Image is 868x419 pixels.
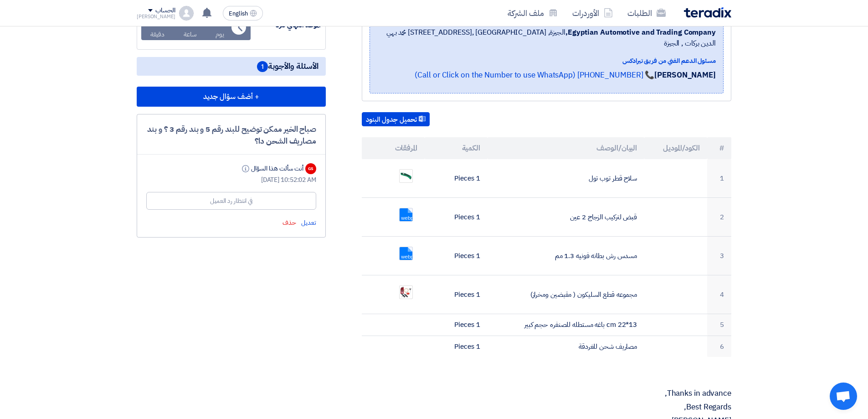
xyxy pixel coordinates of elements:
td: 2 [707,198,731,237]
strong: [PERSON_NAME] [654,69,716,81]
a: الأوردرات [565,2,620,24]
td: 1 Pieces [425,198,488,237]
div: [PERSON_NAME] [137,14,175,19]
div: [DATE] 10:52:02 AM [146,175,316,185]
button: + أضف سؤال جديد [137,87,326,107]
td: 1 Pieces [425,336,488,357]
img: profile_test.png [179,6,194,21]
span: 1 [257,61,268,72]
th: المرفقات [362,137,425,159]
a: دردشة مفتوحة [830,383,857,410]
td: 1 Pieces [425,237,488,275]
span: تعديل [301,218,316,228]
span: الجيزة, [GEOGRAPHIC_DATA] ,[STREET_ADDRESS] محمد بهي الدين بركات , الجيزة [377,27,716,49]
div: الحساب [155,7,175,15]
div: يوم [216,30,224,39]
div: صباح الخير ممكن توضيح للبند رقم 5 و بند رقم 3 ؟ و بند مصاريف الشحن دا؟ [146,124,316,147]
td: مصاريف شحن للغردقة [488,336,645,357]
td: 1 [707,159,731,198]
div: دقيقة [150,30,164,39]
div: في انتظار رد العميل [210,196,252,206]
button: English [223,6,263,21]
td: سلاح قطر توب تول [488,159,645,198]
span: English [229,10,248,17]
div: GS [305,163,316,174]
b: Egyptian Automotive and Trading Company, [565,27,716,38]
th: الكمية [425,137,488,159]
th: البيان/الوصف [488,137,645,159]
img: Teradix logo [684,7,731,18]
p: Thanks in advance, [362,389,731,398]
td: مسدس رش بطانه فونيه 1.3 مم [488,237,645,275]
td: 5 [707,314,731,336]
a: ملف الشركة [500,2,565,24]
td: 4 [707,275,731,314]
div: 17 [150,15,165,28]
a: 📞 [PHONE_NUMBER] (Call or Click on the Number to use WhatsApp) [415,69,654,81]
td: 1 Pieces [425,275,488,314]
div: 3 [186,15,194,28]
div: ساعة [184,30,197,39]
img: esElJzjLUFQL_1756277472707.jpg [400,286,412,299]
div: 2 [216,15,224,28]
p: Best Regards, [362,403,731,412]
th: # [707,137,731,159]
td: 6 [707,336,731,357]
div: أنت سألت هذا السؤال [240,164,303,173]
td: cm 22*13 باغه مستطله للصنفره حجم كبير [488,314,645,336]
td: قبض لتركيب الزجاج 2 عين [488,198,645,237]
div: مسئول الدعم الفني من فريق تيرادكس [377,56,716,66]
td: 1 Pieces [425,159,488,198]
a: __1756277459580.webp [400,208,473,263]
th: الكود/الموديل [644,137,707,159]
td: 1 Pieces [425,314,488,336]
a: __1756277465384.webp [400,247,473,302]
td: مجموعه قطع السليكون ( مقبضين ومخراز) [488,275,645,314]
button: تحميل جدول البنود [362,112,430,127]
img: __1756277454911.jpg [400,170,412,182]
a: الطلبات [620,2,673,24]
td: 3 [707,237,731,275]
span: الأسئلة والأجوبة [257,61,318,72]
span: حذف [282,218,296,228]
